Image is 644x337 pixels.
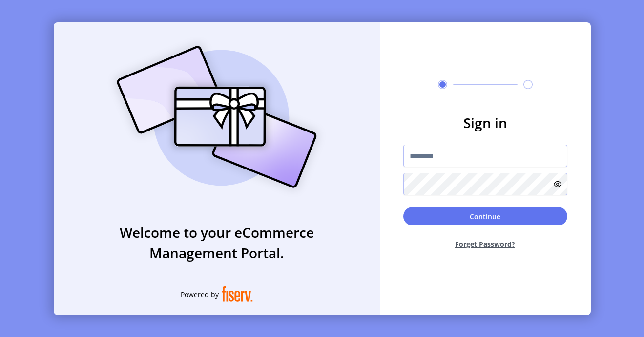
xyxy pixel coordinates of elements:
h3: Welcome to your eCommerce Management Portal. [54,222,380,263]
img: card_Illustration.svg [102,35,332,199]
button: Forget Password? [403,231,567,257]
h3: Sign in [403,112,567,133]
button: Continue [403,207,567,225]
span: Powered by [181,289,219,300]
